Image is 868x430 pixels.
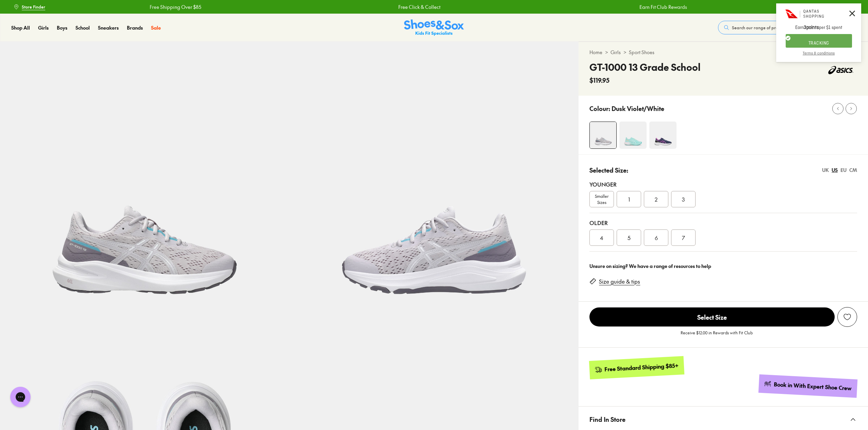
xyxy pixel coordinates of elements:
[22,4,45,10] span: Store Finder
[837,307,857,327] button: Add to Wishlist
[600,234,603,242] span: 4
[589,356,684,379] a: Free Standard Shipping $85+
[649,122,677,149] img: 4-523689_1
[774,381,852,392] div: Book in With Expert Shoe Crew
[76,24,90,31] a: School
[776,51,861,62] a: Terms & conditions
[804,25,819,31] strong: 3 points
[604,362,679,373] div: Free Standard Shipping $85+
[824,60,857,80] img: Vendor logo
[849,166,857,174] div: CM
[612,104,664,113] p: Dusk Violet/White
[404,19,464,36] img: SNS_Logo_Responsive.svg
[589,307,835,327] button: Select Size
[404,19,464,36] a: Shoes & Sox
[151,24,161,31] a: Sale
[590,193,614,205] span: Smaller Sizes
[11,24,30,31] a: Shop All
[589,49,857,56] div: > >
[639,3,687,11] a: Earn Fit Club Rewards
[655,195,657,203] span: 2
[289,42,579,331] img: 5-548381_1
[619,122,647,149] img: 4-525249_1
[590,122,616,148] img: 4-548380_1
[718,21,816,34] button: Search our range of products
[589,409,625,429] span: Find In Store
[589,49,602,56] a: Home
[589,104,610,113] p: Colour:
[796,1,854,13] a: Book a FREE Expert Fitting
[14,1,45,13] a: Store Finder
[732,25,788,31] span: Search our range of products
[150,3,201,11] a: Free Shipping Over $85
[57,24,67,31] a: Boys
[682,234,685,242] span: 7
[629,49,654,56] a: Sport Shoes
[786,34,852,48] button: TRACKING
[589,60,701,74] h4: GT-1000 13 Grade School
[776,25,861,34] p: Earn per $1 spent
[398,3,440,11] a: Free Click & Collect
[822,166,829,174] div: UK
[7,384,34,410] iframe: Gorgias live chat messenger
[589,76,610,85] span: $119.95
[589,165,628,175] p: Selected Size:
[589,219,857,227] div: Older
[589,180,857,188] div: Younger
[98,24,119,31] a: Sneakers
[599,278,640,285] a: Size guide & tips
[127,24,143,31] a: Brands
[628,234,631,242] span: 5
[682,195,685,203] span: 3
[840,166,847,174] div: EU
[832,166,838,174] div: US
[589,307,835,327] span: Select Size
[655,234,658,242] span: 6
[681,330,753,342] p: Receive $12.00 in Rewards with Fit Club
[758,375,857,398] a: Book in With Expert Shoe Crew
[589,262,857,270] div: Unsure on sizing? We have a range of resources to help
[628,195,630,203] span: 1
[38,24,49,31] a: Girls
[611,49,621,56] a: Girls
